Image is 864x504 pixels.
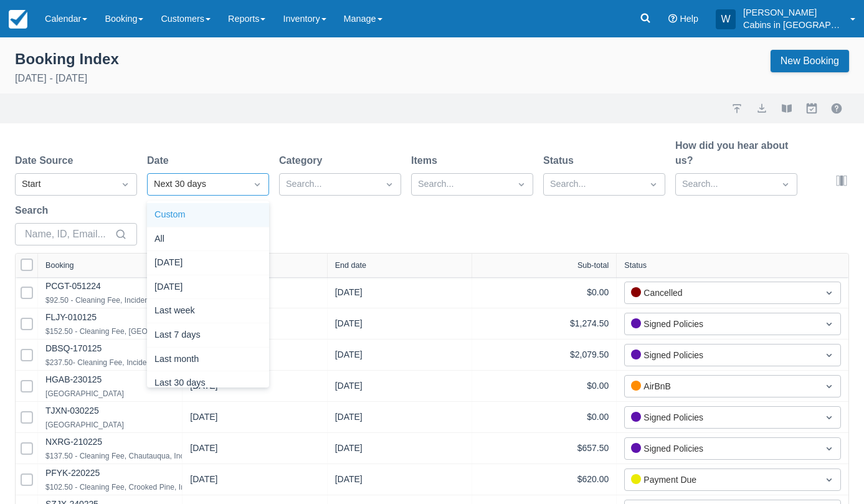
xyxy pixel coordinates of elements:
div: $137.50 - Cleaning Fee, Chautauqua, Incidental Service Fee [45,449,249,464]
a: PCGT-051224 [45,281,101,291]
div: Signed Policies [631,317,812,331]
p: [DATE] - [DATE] [15,71,119,86]
div: $1,274.50 [480,316,609,331]
div: [GEOGRAPHIC_DATA] [45,417,124,432]
div: $102.50 - Cleaning Fee, Crooked Pine, Incidental Service Fee [45,480,254,495]
div: [DATE] [147,251,269,275]
div: Next 30 days [154,178,240,191]
div: $0.00 [480,285,609,300]
div: Last week [147,299,269,323]
a: New Booking [771,50,849,72]
div: [DATE] [190,442,217,460]
span: Dropdown icon [823,380,835,392]
div: $0.00 [480,409,609,425]
div: AirBnB [631,379,812,393]
label: Status [543,153,579,168]
span: Dropdown icon [383,178,396,191]
a: import [729,101,744,116]
div: [DATE] [335,442,363,460]
a: NXRG-210225 [45,437,102,447]
span: Dropdown icon [119,178,131,191]
div: Sub-total [577,261,609,270]
span: Dropdown icon [823,318,835,330]
div: $620.00 [480,472,609,487]
a: PFYK-220225 [45,468,100,478]
div: Payment Due [631,473,812,487]
div: $0.00 [480,378,609,394]
div: $237.50- Cleaning Fee, Incidental Service Fee, The Hilltop at [GEOGRAPHIC_DATA] [45,355,331,370]
div: Start [22,178,108,191]
div: [DATE] [190,411,217,429]
span: Dropdown icon [823,473,835,486]
div: [DATE] [147,275,269,300]
div: [DATE] [335,379,363,397]
a: HGAB-230125 [45,374,102,384]
div: $2,079.50 [480,347,609,363]
div: Custom [147,203,269,227]
label: Items [411,153,442,168]
div: Booking [45,261,74,270]
i: Help [668,14,677,23]
div: $92.50 - Cleaning Fee, Incidental Service Fee, [GEOGRAPHIC_DATA] [45,293,282,308]
a: TJXN-030225 [45,406,99,416]
div: W [716,9,736,29]
a: DBSQ-170125 [45,343,102,353]
div: Cancelled [631,286,812,300]
span: Dropdown icon [823,411,835,424]
label: How did you hear about us? [675,138,797,168]
div: Signed Policies [631,411,812,424]
p: [PERSON_NAME] [743,6,843,19]
label: Date [147,153,174,168]
div: Last month [147,348,269,372]
div: Status [624,261,647,270]
span: Help [680,14,698,24]
label: Category [279,153,327,168]
div: Signed Policies [631,442,812,455]
div: Last 7 days [147,323,269,348]
div: [DATE] [190,379,217,397]
div: [DATE] [190,473,217,491]
input: Name, ID, Email... [25,223,112,245]
div: [DATE] [335,473,363,491]
span: Dropdown icon [823,442,835,455]
span: Dropdown icon [251,178,263,191]
label: Date Source [15,153,78,168]
div: [DATE] [335,317,363,335]
label: Search [15,203,53,218]
div: [DATE] [335,286,363,304]
span: Dropdown icon [823,349,835,361]
span: Dropdown icon [823,287,835,299]
div: [DATE] [335,411,363,429]
span: Dropdown icon [779,178,792,191]
div: End date [335,261,366,270]
div: Signed Policies [631,348,812,362]
div: $152.50 - Cleaning Fee, [GEOGRAPHIC_DATA], Incidental Service Fee [45,324,286,339]
button: export [754,101,769,116]
div: Booking Index [15,50,119,69]
div: All [147,227,269,252]
span: Dropdown icon [515,178,528,191]
div: [DATE] [335,348,363,366]
p: Cabins in [GEOGRAPHIC_DATA] [743,19,843,31]
div: $657.50 [480,440,609,456]
span: Dropdown icon [647,178,660,191]
div: Last 30 days [147,371,269,396]
div: [GEOGRAPHIC_DATA] [45,386,124,401]
a: FLJY-010125 [45,312,97,322]
img: checkfront-main-nav-mini-logo.png [9,10,27,29]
